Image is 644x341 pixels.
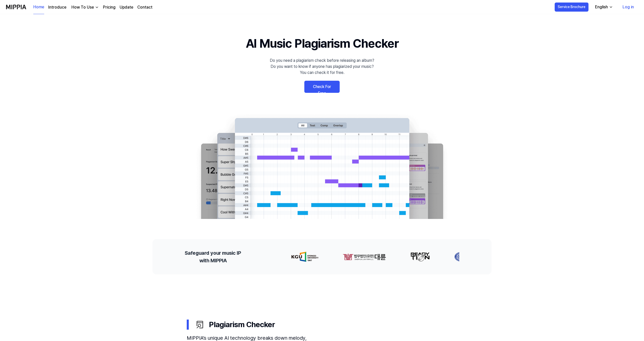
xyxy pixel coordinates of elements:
[452,252,468,262] img: partner-logo-3
[48,4,66,10] a: Introduce
[304,81,340,93] a: Check For Free
[591,2,616,12] button: English
[95,5,99,9] img: down
[33,0,44,14] a: Home
[70,4,95,10] div: How To Use
[185,249,241,264] h2: Safeguard your music IP with MIPPIA
[408,252,428,262] img: partner-logo-2
[137,4,152,10] a: Contact
[103,4,116,10] a: Pricing
[187,315,457,334] button: Plagiarism Checker
[341,252,384,262] img: partner-logo-1
[70,4,99,10] button: How To Use
[270,58,374,76] div: Do you need a plagiarism check before releasing an album? Do you want to know if anyone has plagi...
[289,252,316,262] img: partner-logo-0
[191,113,453,219] img: main Image
[195,319,457,330] div: Plagiarism Checker
[246,34,398,52] h1: AI Music Plagiarism Checker
[555,3,588,12] button: Service Brochure
[120,4,133,10] a: Update
[594,4,609,10] div: English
